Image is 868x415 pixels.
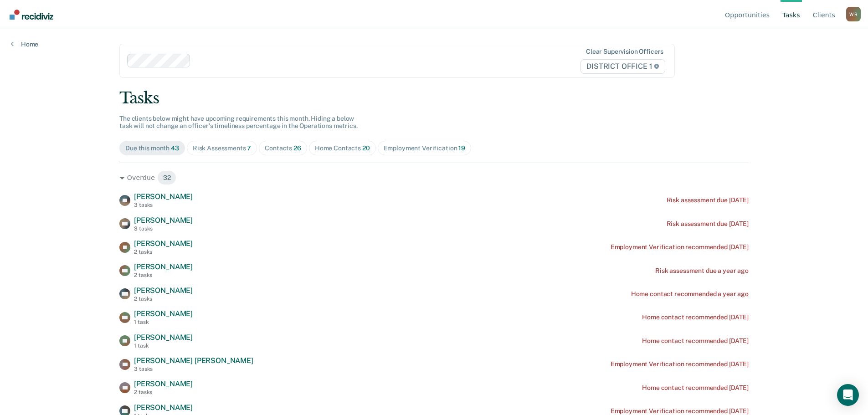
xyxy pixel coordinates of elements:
span: 32 [157,170,177,185]
div: Risk Assessments [193,144,252,152]
div: Clear supervision officers [586,48,663,56]
span: [PERSON_NAME] [134,286,193,295]
div: Contacts [265,144,301,152]
div: 2 tasks [134,389,193,395]
div: Home Contacts [315,144,370,152]
div: 3 tasks [134,225,193,232]
span: DISTRICT OFFICE 1 [580,59,665,74]
span: 20 [362,144,370,152]
div: 1 task [134,319,193,325]
div: Risk assessment due [DATE] [667,196,749,204]
button: Profile dropdown button [846,7,861,21]
span: [PERSON_NAME] [134,216,193,225]
span: [PERSON_NAME] [134,403,193,412]
div: 2 tasks [134,272,193,278]
img: Recidiviz [10,10,53,20]
span: [PERSON_NAME] [PERSON_NAME] [134,356,253,365]
div: Employment Verification recommended [DATE] [611,243,749,251]
span: 19 [458,144,465,152]
span: 7 [247,144,251,152]
div: 1 task [134,343,193,349]
div: Employment Verification recommended [DATE] [611,360,749,368]
span: [PERSON_NAME] [134,309,193,318]
div: Home contact recommended [DATE] [642,337,749,345]
span: [PERSON_NAME] [134,379,193,388]
div: 2 tasks [134,296,193,302]
a: Home [11,40,38,48]
div: Employment Verification recommended [DATE] [611,407,749,415]
div: Risk assessment due [DATE] [667,220,749,228]
div: Risk assessment due a year ago [655,267,749,275]
div: 3 tasks [134,202,193,208]
div: Home contact recommended a year ago [631,290,749,298]
div: Overdue 32 [119,170,749,185]
span: [PERSON_NAME] [134,262,193,271]
div: Home contact recommended [DATE] [642,313,749,321]
span: [PERSON_NAME] [134,192,193,201]
span: [PERSON_NAME] [134,333,193,342]
div: Home contact recommended [DATE] [642,384,749,392]
div: Due this month [125,144,179,152]
div: 3 tasks [134,366,253,372]
div: W R [846,7,861,21]
div: Employment Verification [384,144,465,152]
span: 26 [293,144,301,152]
div: Open Intercom Messenger [837,384,859,406]
span: The clients below might have upcoming requirements this month. Hiding a below task will not chang... [119,115,358,130]
div: Tasks [119,89,749,108]
div: 2 tasks [134,249,193,255]
span: [PERSON_NAME] [134,239,193,248]
span: 43 [171,144,179,152]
